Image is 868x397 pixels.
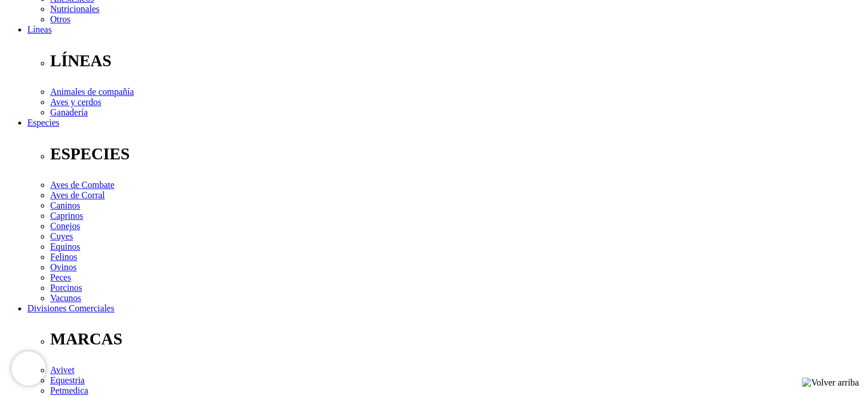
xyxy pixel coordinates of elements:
a: Aves de Combate [50,180,115,190]
a: Porcinos [50,283,82,292]
a: Animales de compañía [50,87,134,97]
a: Otros [50,14,71,24]
a: Vacunos [50,293,81,303]
a: Avivet [50,365,74,375]
a: Caprinos [50,211,83,220]
a: Cuyes [50,231,73,241]
a: Divisiones Comerciales [27,303,114,313]
a: Líneas [27,25,52,34]
a: Caninos [50,200,80,210]
a: Equestria [50,375,84,385]
p: ESPECIES [50,145,863,163]
a: Especies [27,118,59,127]
p: MARCAS [50,330,863,348]
a: Aves de Corral [50,190,105,200]
a: Ovinos [50,262,76,272]
a: Aves y cerdos [50,97,101,107]
a: Equinos [50,242,80,251]
a: Ganadería [50,107,88,117]
a: Nutricionales [50,4,99,14]
iframe: Brevo live chat [11,351,46,386]
a: Peces [50,272,71,282]
img: Volver arriba [802,378,859,388]
a: Petmedica [50,386,88,395]
a: Conejos [50,221,80,231]
p: LÍNEAS [50,51,863,70]
a: Felinos [50,252,77,262]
